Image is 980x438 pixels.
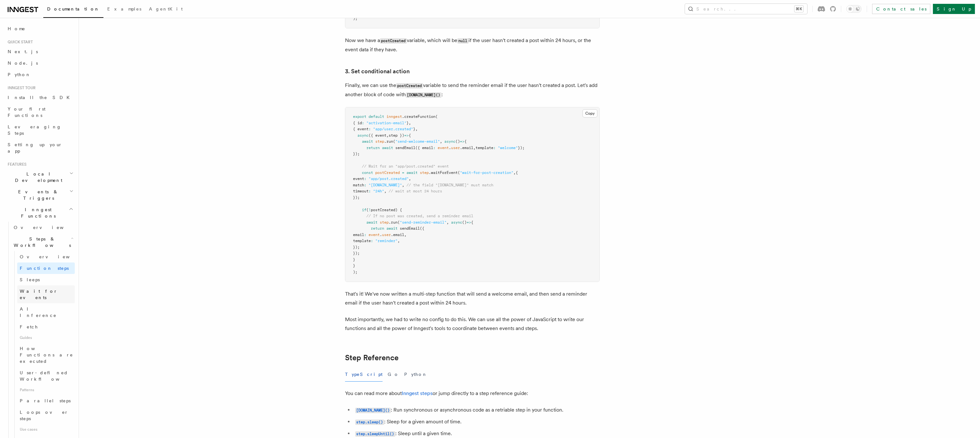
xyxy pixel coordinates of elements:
span: // Wait for an "app/post.created" event [362,164,449,169]
span: Python [8,72,31,77]
span: }); [353,152,360,156]
span: user [451,146,460,150]
span: Inngest Functions [5,206,69,219]
span: ({ event [369,133,386,138]
span: "app/post.created" [369,176,409,181]
a: Install the SDK [5,92,75,103]
span: ( [435,114,438,119]
a: Node.js [5,57,75,69]
span: template [353,239,371,243]
span: Leveraging Steps [8,124,61,136]
span: Fetch [20,324,38,329]
span: step }) [389,133,404,138]
span: } [406,121,409,125]
span: { [471,220,473,225]
span: } [413,127,415,131]
span: }); [353,245,360,249]
span: AgentKit [149,6,183,11]
span: }); [353,251,360,255]
span: step [380,220,389,225]
span: await [382,146,393,150]
span: Home [8,25,25,32]
span: { [516,170,518,175]
a: Sleeps [17,274,75,285]
a: Sign Up [933,4,975,14]
span: "wait-for-post-creation" [460,170,513,175]
a: step.sleep() [355,419,384,425]
button: Copy [582,109,597,118]
span: , [473,146,476,150]
span: event [369,233,380,237]
span: Next.js [8,49,38,54]
a: AgentKit [145,2,187,17]
span: "activation-email" [366,121,406,125]
span: = [402,170,404,175]
span: "reminder" [375,239,398,243]
span: Quick start [5,39,33,45]
button: Go [388,367,399,382]
span: "welcome" [498,146,518,150]
span: Steps & Workflows [11,236,71,248]
span: , [409,121,411,125]
button: Toggle dark mode [846,5,862,13]
a: Setting up your app [5,139,75,157]
span: async [451,220,462,225]
code: postCreated [380,38,407,44]
span: if [362,208,366,212]
span: .run [384,139,393,144]
span: Local Development [5,171,69,183]
span: Loops over steps [20,410,68,421]
span: postCreated) { [371,208,402,212]
a: Overview [17,251,75,262]
span: event [438,146,449,150]
span: Patterns [17,385,75,395]
span: "[DOMAIN_NAME]" [369,183,402,187]
span: "app/user.created" [373,127,413,131]
span: : [369,189,371,193]
a: Python [5,69,75,80]
a: Loops over steps [17,406,75,424]
span: : [493,146,496,150]
span: sendEmail [395,146,415,150]
span: . [449,146,451,150]
a: Wait for events [17,285,75,303]
a: Overview [11,222,75,233]
code: null [457,38,469,44]
span: , [402,183,404,187]
a: Step Reference [345,353,398,362]
a: Next.js [5,46,75,57]
span: ( [366,208,369,212]
span: user [382,233,391,237]
span: : [364,176,366,181]
a: Inngest steps [402,390,433,396]
span: async [357,133,369,138]
a: Leveraging Steps [5,121,75,139]
a: Your first Functions [5,103,75,121]
span: ( [398,220,400,225]
a: Function steps [17,262,75,274]
code: postCreated [396,83,423,89]
span: Overview [20,254,85,259]
span: return [371,226,384,231]
a: AI Inference [17,303,75,321]
a: step.sleepUntil() [355,430,395,436]
span: , [415,127,418,131]
span: await [386,226,398,231]
p: That's it! We've now written a multi-step function that will send a welcome email, and then send ... [345,290,600,307]
code: step.sleep() [355,420,384,425]
span: How Functions are executed [20,346,73,364]
span: : [371,239,373,243]
span: , [404,233,406,237]
span: ( [393,139,395,144]
span: inngest [386,114,402,119]
span: Examples [107,6,141,11]
span: ); [353,16,357,21]
a: How Functions are executed [17,343,75,367]
span: } [353,257,355,262]
span: , [447,220,449,225]
span: Documentation [47,6,100,11]
span: : [362,121,364,125]
span: () [455,139,460,144]
span: : [369,127,371,131]
kbd: ⌘K [794,6,803,12]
